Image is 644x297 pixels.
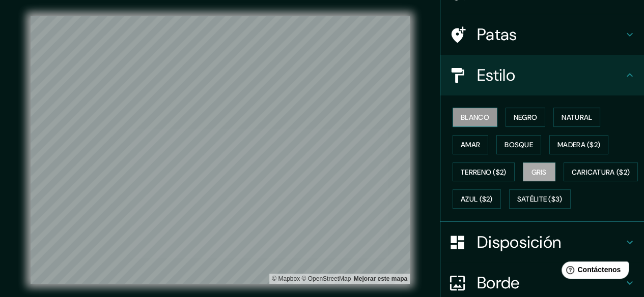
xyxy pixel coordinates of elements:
[301,275,351,282] a: Mapa de OpenStreet
[523,162,555,182] button: Gris
[453,135,488,154] button: Amar
[272,275,300,282] font: © Mapbox
[461,168,507,177] font: Terreno ($2)
[440,222,644,262] div: Disposición
[562,113,592,122] font: Natural
[453,162,515,182] button: Terreno ($2)
[453,108,497,127] button: Blanco
[505,140,533,149] font: Bosque
[506,108,546,127] button: Negro
[509,189,571,209] button: Satélite ($3)
[461,195,493,204] font: Azul ($2)
[301,275,351,282] font: © OpenStreetMap
[564,162,638,182] button: Caricatura ($2)
[572,168,630,177] font: Caricatura ($2)
[531,168,547,177] font: Gris
[553,257,633,286] iframe: Lanzador de widgets de ayuda
[477,232,561,253] font: Disposición
[514,113,538,122] font: Negro
[553,108,600,127] button: Natural
[557,140,600,149] font: Madera ($2)
[354,275,407,282] font: Mejorar este mapa
[440,55,644,95] div: Estilo
[549,135,608,154] button: Madera ($2)
[461,140,480,149] font: Amar
[517,195,563,204] font: Satélite ($3)
[31,16,410,284] canvas: Mapa
[272,275,300,282] a: Mapbox
[477,272,520,293] font: Borde
[354,275,407,282] a: Map feedback
[453,189,501,209] button: Azul ($2)
[461,113,489,122] font: Blanco
[496,135,541,154] button: Bosque
[440,14,644,55] div: Patas
[477,64,515,86] font: Estilo
[477,24,517,45] font: Patas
